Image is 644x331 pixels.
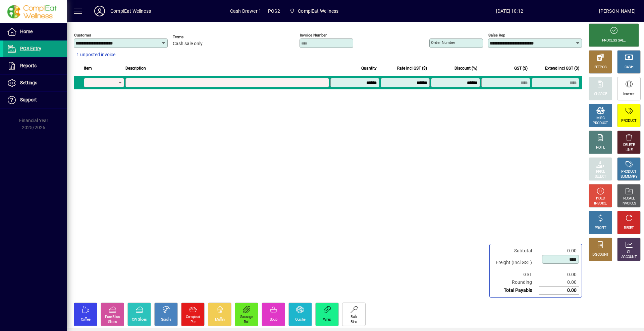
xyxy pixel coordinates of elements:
div: Bulk [351,315,357,320]
div: DELETE [623,143,635,148]
mat-label: Order number [431,40,455,45]
span: Support [20,97,37,102]
div: Internet [623,92,634,97]
span: Extend incl GST ($) [545,65,579,72]
td: Subtotal [492,247,539,255]
button: 1 unposted invoice [74,49,118,61]
a: Support [3,92,67,108]
span: Quantity [361,65,377,72]
td: GST [492,271,539,278]
div: SUMMARY [621,174,637,179]
span: Cash Drawer 1 [230,6,261,16]
td: 0.00 [539,271,579,278]
div: PROCESS SALE [602,38,626,43]
div: Pure Bliss [105,315,120,320]
span: ComplEat Wellness [298,6,338,16]
mat-label: Sales rep [488,33,505,37]
mat-label: Customer [74,33,91,37]
div: RESET [624,226,634,231]
div: Quiche [295,317,306,322]
span: Home [20,29,33,34]
span: Discount (%) [454,65,477,72]
span: [DATE] 10:12 [420,6,599,16]
span: POS2 [268,6,280,16]
td: 0.00 [539,247,579,255]
div: Bins [351,320,357,325]
div: MISC [596,116,604,121]
div: NOTE [596,145,605,150]
div: EFTPOS [594,65,607,70]
div: LINE [626,148,632,153]
div: CW Slices [132,317,147,322]
div: Coffee [81,317,91,322]
span: Description [125,65,146,72]
span: Settings [20,80,37,85]
div: INVOICES [622,201,636,206]
div: DISCOUNT [592,252,608,257]
div: PROFIT [595,226,606,231]
div: Slices [108,320,117,325]
div: GL [627,250,631,255]
div: INVOICE [594,201,606,206]
td: Total Payable [492,286,539,295]
div: Scrolls [161,317,171,322]
div: CHARGE [594,92,607,97]
div: ACCOUNT [621,255,637,260]
div: PRODUCT [593,121,608,126]
div: Muffin [215,317,225,322]
span: ComplEat Wellness [287,5,341,17]
a: Reports [3,58,67,74]
div: Compleat [186,315,200,320]
mat-label: Invoice number [300,33,327,37]
div: Roll [244,320,249,325]
span: Rate incl GST ($) [397,65,427,72]
div: CASH [625,65,633,70]
span: 1 unposted invoice [76,51,115,58]
button: Profile [89,5,110,17]
span: Cash sale only [173,41,203,47]
td: Freight (Incl GST) [492,255,539,271]
span: Terms [173,35,213,39]
td: 0.00 [539,286,579,295]
div: Wrap [323,317,331,322]
div: PRODUCT [621,118,636,123]
span: Item [84,65,92,72]
div: PRICE [596,169,605,174]
div: RECALL [623,196,635,201]
div: HOLD [596,196,605,201]
span: Reports [20,63,37,68]
div: Soup [270,317,277,322]
div: ComplEat Wellness [110,6,151,16]
td: 0.00 [539,278,579,286]
div: SELECT [595,174,606,179]
div: PRODUCT [621,169,636,174]
div: [PERSON_NAME] [599,6,636,16]
span: GST ($) [514,65,528,72]
span: POS Entry [20,46,41,51]
td: Rounding [492,278,539,286]
div: Pie [191,320,195,325]
div: Sausage [240,315,253,320]
a: Home [3,23,67,40]
a: Settings [3,75,67,91]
